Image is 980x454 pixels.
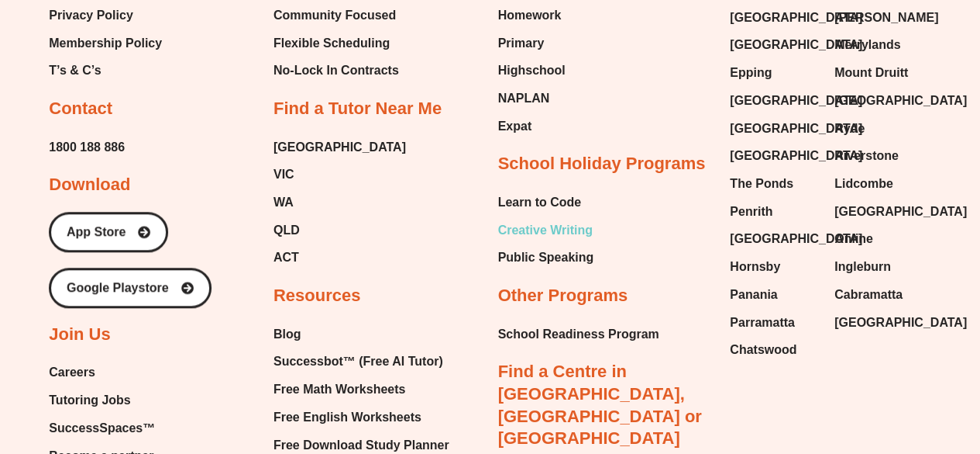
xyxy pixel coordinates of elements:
[273,246,406,269] a: ACT
[273,406,459,429] a: Free English Worksheets
[730,6,862,29] span: [GEOGRAPHIC_DATA]
[498,219,594,242] a: Creative Writing
[273,219,406,242] a: QLD
[498,219,593,242] span: Creative Writing
[498,285,628,307] h2: Other Programs
[834,6,923,29] a: [PERSON_NAME]
[730,144,819,168] a: [GEOGRAPHIC_DATA]
[273,350,443,373] span: Successbot™ (Free AI Tutor)
[49,417,182,440] a: SuccessSpaces™
[49,59,162,82] a: T’s & C’s
[730,33,819,57] a: [GEOGRAPHIC_DATA]
[49,417,155,440] span: SuccessSpaces™
[834,33,923,57] a: Merrylands
[834,172,893,196] span: Lidcombe
[273,59,399,82] span: No-Lock In Contracts
[273,163,294,186] span: VIC
[498,4,573,27] a: Homework
[49,4,162,27] a: Privacy Policy
[273,98,442,120] h2: Find a Tutor Near Me
[49,212,168,252] a: App Store
[49,361,95,384] span: Careers
[498,87,573,110] a: NAPLAN
[49,32,162,55] a: Membership Policy
[49,174,130,196] h2: Download
[834,227,873,251] span: Online
[834,6,938,29] span: [PERSON_NAME]
[273,4,396,27] span: Community Focused
[498,87,550,110] span: NAPLAN
[498,59,566,82] span: Highschool
[273,59,405,82] a: No-Lock In Contracts
[834,144,899,168] span: Riverstone
[498,115,532,138] span: Expat
[498,246,594,269] a: Public Speaking
[67,282,169,294] span: Google Playstore
[67,226,126,238] span: App Store
[49,361,182,384] a: Careers
[49,268,211,308] a: Google Playstore
[834,61,923,85] a: Mount Druitt
[273,323,301,346] span: Blog
[730,200,772,224] span: Penrith
[273,4,405,27] a: Community Focused
[498,323,659,346] a: School Readiness Program
[730,89,819,113] a: [GEOGRAPHIC_DATA]
[834,227,923,251] a: Online
[834,61,908,85] span: Mount Druitt
[273,378,405,401] span: Free Math Worksheets
[730,61,772,85] span: Epping
[834,144,923,168] a: Riverstone
[730,117,862,140] span: [GEOGRAPHIC_DATA]
[273,246,299,269] span: ACT
[730,144,862,168] span: [GEOGRAPHIC_DATA]
[49,324,110,346] h2: Join Us
[730,255,780,279] span: Hornsby
[730,200,819,224] a: Penrith
[273,32,405,55] a: Flexible Scheduling
[273,191,406,214] a: WA
[498,59,573,82] a: Highschool
[273,191,294,214] span: WA
[49,389,130,412] span: Tutoring Jobs
[730,89,862,113] span: [GEOGRAPHIC_DATA]
[834,255,923,279] a: Ingleburn
[730,255,819,279] a: Hornsby
[273,323,459,346] a: Blog
[273,32,390,55] span: Flexible Scheduling
[834,172,923,196] a: Lidcombe
[730,227,862,251] span: [GEOGRAPHIC_DATA]
[730,61,819,85] a: Epping
[730,117,819,140] a: [GEOGRAPHIC_DATA]
[273,406,421,429] span: Free English Worksheets
[834,255,891,279] span: Ingleburn
[730,33,862,57] span: [GEOGRAPHIC_DATA]
[834,33,900,57] span: Merrylands
[273,219,300,242] span: QLD
[273,378,459,401] a: Free Math Worksheets
[730,227,819,251] a: [GEOGRAPHIC_DATA]
[498,153,706,175] h2: School Holiday Programs
[834,200,967,224] span: [GEOGRAPHIC_DATA]
[273,285,361,307] h2: Resources
[498,32,573,55] a: Primary
[49,389,182,412] a: Tutoring Jobs
[273,136,406,159] span: [GEOGRAPHIC_DATA]
[834,200,923,224] a: [GEOGRAPHIC_DATA]
[730,6,819,29] a: [GEOGRAPHIC_DATA]
[49,98,112,120] h2: Contact
[722,279,980,454] div: Chat Widget
[834,117,865,140] span: Ryde
[49,59,101,82] span: T’s & C’s
[273,163,406,186] a: VIC
[498,362,702,448] a: Find a Centre in [GEOGRAPHIC_DATA], [GEOGRAPHIC_DATA] or [GEOGRAPHIC_DATA]
[498,4,562,27] span: Homework
[730,172,819,196] a: The Ponds
[498,191,594,214] a: Learn to Code
[49,136,125,159] a: 1800 188 886
[498,32,545,55] span: Primary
